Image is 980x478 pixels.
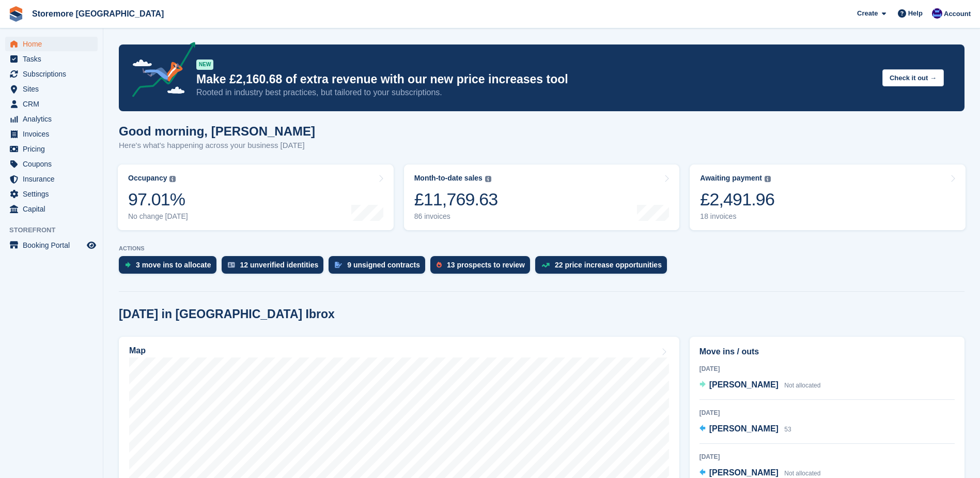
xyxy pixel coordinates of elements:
[5,67,98,81] a: menu
[23,52,85,66] span: Tasks
[5,202,98,216] a: menu
[700,174,762,183] div: Awaiting payment
[123,42,196,101] img: price-adjustments-announcement-icon-8257ccfd72463d97f412b2fc003d46551f7dbcb40ab6d574587a9cd5c0d94...
[5,172,98,186] a: menu
[196,72,874,87] p: Make £2,160.68 of extra revenue with our new price increases tool
[430,256,535,279] a: 13 prospects to review
[784,426,791,433] span: 53
[709,468,779,477] span: [PERSON_NAME]
[196,59,213,70] div: NEW
[944,9,971,19] span: Account
[23,82,85,96] span: Sites
[404,165,680,230] a: Month-to-date sales £11,769.63 86 invoices
[128,189,188,210] div: 97.01%
[541,263,550,267] img: price_increase_opportunities-93ffe204e8149a01c8c9dc8f82e8f89637d9d84a8eef4429ea346261dce0b2c0.svg
[119,307,335,321] h2: [DATE] in [GEOGRAPHIC_DATA] Ibrox
[329,256,430,279] a: 9 unsigned contracts
[196,87,874,98] p: Rooted in industry best practices, but tailored to your subscriptions.
[128,212,188,221] div: No change [DATE]
[699,364,955,374] div: [DATE]
[23,238,85,252] span: Booking Portal
[23,172,85,186] span: Insurance
[5,112,98,126] a: menu
[335,262,342,268] img: contract_signature_icon-13c848040528278c33f63329250d36e43548de30e8caae1d1a13099fd9432cc5.svg
[414,189,498,210] div: £11,769.63
[932,8,942,19] img: Angela
[23,67,85,81] span: Subscriptions
[23,142,85,156] span: Pricing
[555,261,662,269] div: 22 price increase opportunities
[485,176,491,182] img: icon-info-grey-7440780725fd019a000dd9b08b2336e03edf1995a4989e88bcd33f0948082b44.svg
[5,238,98,252] a: menu
[136,261,211,269] div: 3 move ins to allocate
[699,423,791,436] a: [PERSON_NAME] 53
[5,187,98,201] a: menu
[85,239,98,251] a: Preview store
[700,189,774,210] div: £2,491.96
[709,380,779,389] span: [PERSON_NAME]
[240,261,319,269] div: 12 unverified identities
[119,124,315,138] h1: Good morning, [PERSON_NAME]
[709,424,779,433] span: [PERSON_NAME]
[9,225,103,235] span: Storefront
[119,256,222,279] a: 3 move ins to allocate
[447,261,525,269] div: 13 prospects to review
[129,346,146,355] h2: Map
[23,97,85,111] span: CRM
[5,37,98,51] a: menu
[5,127,98,141] a: menu
[414,212,498,221] div: 86 invoices
[228,262,235,268] img: verify_identity-adf6edd0f0f0b5bbfe63781bf79b02c33cf7c696d77639b501bdc392416b5a36.svg
[765,176,771,182] img: icon-info-grey-7440780725fd019a000dd9b08b2336e03edf1995a4989e88bcd33f0948082b44.svg
[169,176,176,182] img: icon-info-grey-7440780725fd019a000dd9b08b2336e03edf1995a4989e88bcd33f0948082b44.svg
[222,256,329,279] a: 12 unverified identities
[347,261,420,269] div: 9 unsigned contracts
[535,256,672,279] a: 22 price increase opportunities
[784,382,820,389] span: Not allocated
[908,8,923,19] span: Help
[125,262,131,268] img: move_ins_to_allocate_icon-fdf77a2bb77ea45bf5b3d319d69a93e2d87916cf1d5bf7949dd705db3b84f3ca.svg
[128,174,167,183] div: Occupancy
[5,82,98,96] a: menu
[23,187,85,201] span: Settings
[119,245,965,252] p: ACTIONS
[700,212,774,221] div: 18 invoices
[28,5,168,22] a: Storemore [GEOGRAPHIC_DATA]
[23,127,85,141] span: Invoices
[23,157,85,171] span: Coupons
[699,452,955,461] div: [DATE]
[119,140,315,152] p: Here's what's happening across your business [DATE]
[437,262,442,268] img: prospect-51fa495bee0391a8d652442698ab0144808aea92771e9ea1ae160a38d050c398.svg
[5,157,98,171] a: menu
[699,346,955,358] h2: Move ins / outs
[857,8,878,19] span: Create
[414,174,483,183] div: Month-to-date sales
[118,165,394,230] a: Occupancy 97.01% No change [DATE]
[5,52,98,66] a: menu
[882,69,944,86] button: Check it out →
[5,142,98,156] a: menu
[8,6,24,22] img: stora-icon-8386f47178a22dfd0bd8f6a31ec36ba5ce8667c1dd55bd0f319d3a0aa187defe.svg
[690,165,966,230] a: Awaiting payment £2,491.96 18 invoices
[23,37,85,51] span: Home
[699,408,955,417] div: [DATE]
[23,112,85,126] span: Analytics
[23,202,85,216] span: Capital
[784,470,820,477] span: Not allocated
[699,379,821,392] a: [PERSON_NAME] Not allocated
[5,97,98,111] a: menu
